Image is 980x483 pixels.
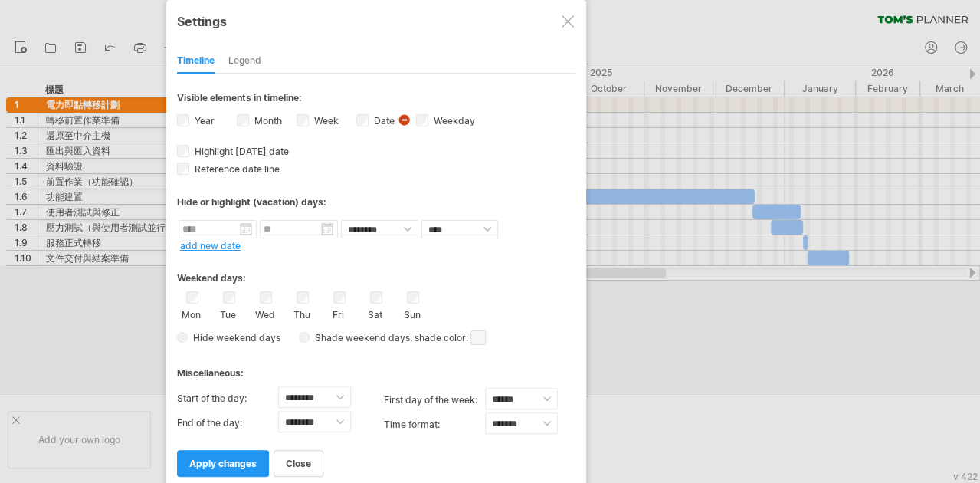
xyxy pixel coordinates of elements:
[192,163,280,175] span: Reference date line
[431,115,475,127] label: Weekday
[286,458,311,469] span: close
[384,388,485,412] label: first day of the week:
[177,7,575,34] div: Settings
[365,306,385,320] label: Sat
[470,330,486,345] span: click here to change the shade color
[177,411,278,435] label: End of the day:
[218,306,238,320] label: Tue
[188,332,280,343] span: Hide weekend days
[255,306,274,320] label: Wed
[192,115,215,127] label: Year
[329,306,348,320] label: Fri
[251,115,282,127] label: Month
[177,450,269,477] a: apply changes
[182,306,201,320] label: Mon
[177,49,215,74] div: Timeline
[192,146,289,157] span: Highlight [DATE] date
[177,353,575,383] div: Miscellaneous:
[177,258,575,287] div: Weekend days:
[177,92,575,108] div: Visible elements in timeline:
[292,306,311,320] label: Thu
[177,386,278,411] label: Start of the day:
[189,458,257,469] span: apply changes
[310,332,410,343] span: Shade weekend days
[228,49,261,74] div: Legend
[274,450,323,477] a: close
[402,306,421,320] label: Sun
[180,240,241,251] a: add new date
[311,115,339,127] label: Week
[384,412,485,437] label: Time format:
[371,115,395,127] label: Date
[410,329,486,347] span: , shade color:
[177,196,575,208] div: Hide or highlight (vacation) days:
